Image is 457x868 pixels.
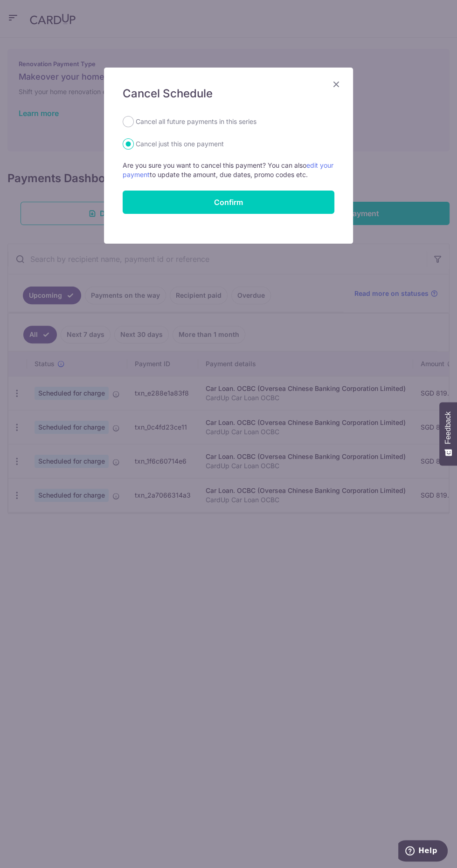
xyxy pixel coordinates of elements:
[398,840,448,863] iframe: Opens a widget where you can find more information
[136,138,224,150] label: Cancel just this one payment
[123,191,334,214] button: Confirm
[136,116,256,127] label: Cancel all future payments in this series
[331,79,342,90] button: Close
[439,402,457,465] button: Feedback - Show survey
[123,161,334,179] p: Are you sure you want to cancel this payment? You can also to update the amount, due dates, promo...
[444,411,452,444] span: Feedback
[123,86,334,101] h5: Cancel Schedule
